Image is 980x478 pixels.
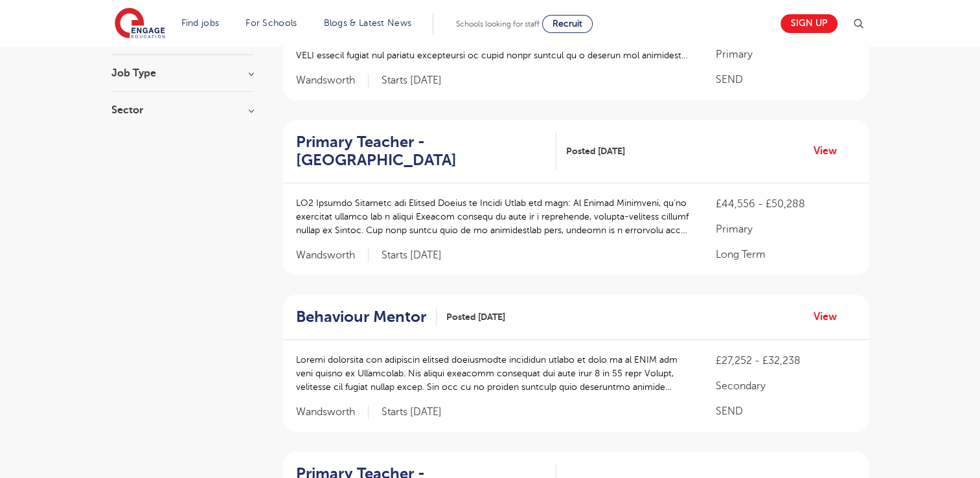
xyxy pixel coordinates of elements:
[716,72,856,87] p: SEND
[296,74,369,87] span: Wandsworth
[296,353,690,394] p: Loremi dolorsita con adipiscin elitsed doeiusmodte incididun utlabo et dolo ma al ENIM adm veni q...
[111,105,254,115] h3: Sector
[296,249,369,262] span: Wandsworth
[716,47,856,62] p: Primary
[814,142,847,159] a: View
[716,222,856,237] p: Primary
[781,14,838,33] a: Sign up
[296,308,437,326] a: Behaviour Mentor
[566,144,625,158] span: Posted [DATE]
[245,18,297,28] a: For Schools
[456,19,540,28] span: Schools looking for staff
[324,18,412,28] a: Blogs & Latest News
[716,196,856,212] p: £44,556 - £50,288
[296,405,369,419] span: Wandsworth
[382,74,442,87] p: Starts [DATE]
[296,308,426,326] h2: Behaviour Mentor
[296,196,690,237] p: LO2 Ipsumdo Sitametc adi Elitsed Doeius te Incidi Utlab etd magn: Al Enimad Minimveni, qu’no exer...
[716,247,856,262] p: Long Term
[382,249,442,262] p: Starts [DATE]
[716,378,856,394] p: Secondary
[181,18,220,28] a: Find jobs
[382,405,442,419] p: Starts [DATE]
[716,404,856,419] p: SEND
[716,353,856,369] p: £27,252 - £32,238
[814,308,847,325] a: View
[111,68,254,78] h3: Job Type
[446,310,505,324] span: Posted [DATE]
[296,133,557,170] a: Primary Teacher - [GEOGRAPHIC_DATA]
[542,15,593,33] a: Recruit
[296,133,547,170] h2: Primary Teacher - [GEOGRAPHIC_DATA]
[553,19,582,28] span: Recruit
[115,8,165,40] img: Engage Education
